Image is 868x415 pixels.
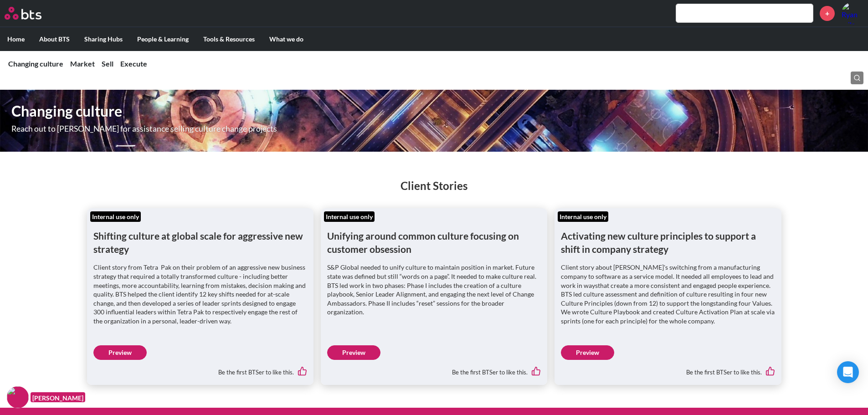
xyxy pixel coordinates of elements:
div: Internal use only [90,211,141,222]
a: Go home [5,7,58,20]
label: People & Learning [130,27,196,51]
a: Preview [327,345,380,360]
p: Client story from Tetra Pak on their problem of an aggressive new business strategy that required... [93,263,307,325]
a: Market [70,59,95,68]
div: Internal use only [324,211,375,222]
figcaption: [PERSON_NAME] [31,392,85,403]
label: Sharing Hubs [77,27,130,51]
p: S&P Global needed to unify culture to maintain position in market. Future state was defined but s... [327,263,541,317]
label: About BTS [32,27,77,51]
label: What we do [262,27,311,51]
img: F [7,386,29,408]
a: Sell [102,59,113,68]
a: Preview [93,345,147,360]
img: Ryan Stiles [842,2,863,24]
label: Tools & Resources [196,27,262,51]
img: BTS Logo [5,7,41,20]
a: Profile [842,2,863,24]
h1: Changing culture [11,101,603,122]
a: Changing culture [8,59,63,68]
h1: Shifting culture at global scale for aggressive new strategy [93,215,307,256]
p: Client story about [PERSON_NAME]'s switching from a manufacturing company to software as a servic... [561,263,775,325]
h1: Activating new culture principles to support a shift in company strategy [561,215,775,256]
p: Reach out to [PERSON_NAME] for assistance selling culture change projects [11,125,485,133]
a: + [820,6,835,21]
div: Open Intercom Messenger [837,361,859,383]
div: Internal use only [558,211,608,222]
div: Be the first BTSer to like this. [327,360,541,379]
a: Execute [120,59,147,68]
div: Be the first BTSer to like this. [561,360,775,379]
div: Be the first BTSer to like this. [93,360,307,379]
h1: Unifying around common culture focusing on customer obsession [327,215,541,256]
a: Preview [561,345,614,360]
